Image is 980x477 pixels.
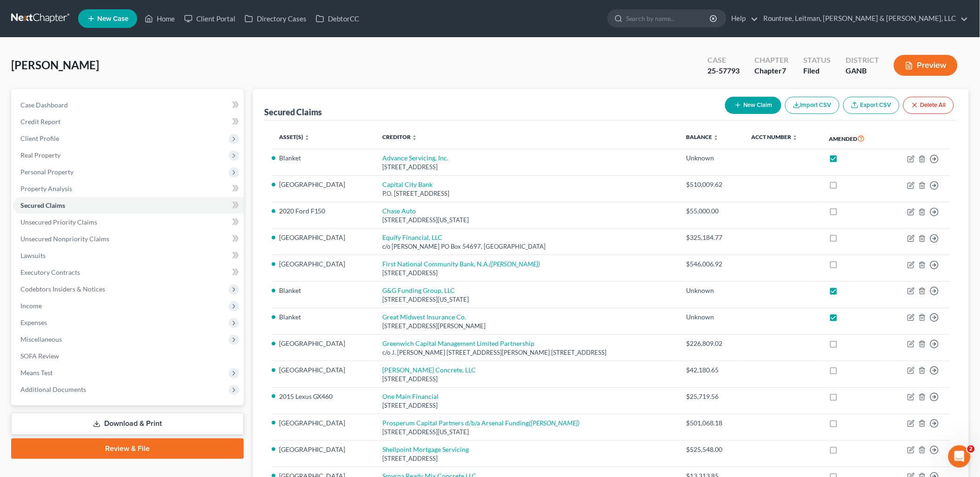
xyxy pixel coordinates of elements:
[279,418,367,428] li: [GEOGRAPHIC_DATA]
[382,207,416,215] a: Chase Auto
[894,55,958,76] button: Preview
[382,454,671,463] div: [STREET_ADDRESS]
[279,312,367,322] li: Blanket
[713,135,719,140] i: unfold_more
[11,438,244,459] a: Review & File
[687,180,737,189] div: $510,009.62
[20,201,65,209] span: Secured Claims
[20,385,86,393] span: Additional Documents
[20,369,53,377] span: Means Test
[687,339,737,348] div: $226,809.02
[13,197,244,214] a: Secured Claims
[782,66,786,75] span: 7
[279,365,367,375] li: [GEOGRAPHIC_DATA]
[13,97,244,113] a: Case Dashboard
[727,10,758,27] a: Help
[792,135,798,140] i: unfold_more
[20,302,42,310] span: Income
[279,233,367,242] li: [GEOGRAPHIC_DATA]
[382,348,671,357] div: c/o J. [PERSON_NAME] [STREET_ADDRESS][PERSON_NAME] [STREET_ADDRESS]
[382,269,671,278] div: [STREET_ADDRESS]
[687,233,737,242] div: $325,184.77
[13,113,244,130] a: Credit Report
[13,247,244,264] a: Lawsuits
[20,218,97,226] span: Unsecured Priority Claims
[20,185,72,192] span: Property Analysis
[751,133,798,140] a: Acct Number unfold_more
[382,180,433,188] a: Capital City Bank
[279,153,367,163] li: Blanket
[687,365,737,375] div: $42,180.65
[279,180,367,189] li: [GEOGRAPHIC_DATA]
[382,295,671,304] div: [STREET_ADDRESS][US_STATE]
[304,135,310,140] i: unfold_more
[412,135,417,140] i: unfold_more
[382,392,439,400] a: One Main Financial
[240,10,311,27] a: Directory Cases
[707,66,740,76] div: 25-57793
[382,375,671,384] div: [STREET_ADDRESS]
[382,286,455,294] a: G&G Funding Group, LLC
[843,97,900,114] a: Export CSV
[20,268,80,276] span: Executory Contracts
[754,55,788,66] div: Chapter
[20,168,73,176] span: Personal Property
[382,419,580,427] a: Prosperum Capital Partners d/b/a Arsenal Funding([PERSON_NAME])
[382,133,417,140] a: Creditor unfold_more
[785,97,840,114] button: Import CSV
[382,445,469,453] a: Shellpoint Mortgage Servicing
[13,231,244,247] a: Unsecured Nonpriority Claims
[13,264,244,281] a: Executory Contracts
[687,206,737,216] div: $55,000.00
[382,313,466,321] a: Great Midwest Insurance Co.
[846,66,879,76] div: GANB
[382,401,671,410] div: [STREET_ADDRESS]
[967,445,975,453] span: 2
[489,260,540,268] i: ([PERSON_NAME])
[846,55,879,66] div: District
[725,97,781,114] button: New Claim
[382,339,534,347] a: Greenwich Capital Management Limited Partnership
[687,392,737,401] div: $25,719.56
[20,235,109,243] span: Unsecured Nonpriority Claims
[382,233,442,241] a: Equify Financial, LLC
[20,101,68,109] span: Case Dashboard
[13,214,244,231] a: Unsecured Priority Claims
[20,335,62,343] span: Miscellaneous
[687,153,737,163] div: Unknown
[311,10,364,27] a: DebtorCC
[382,242,671,251] div: c/o [PERSON_NAME] PO Box 54697, [GEOGRAPHIC_DATA]
[20,318,47,326] span: Expenses
[20,151,60,159] span: Real Property
[279,206,367,216] li: 2020 Ford F150
[97,15,128,22] span: New Case
[279,392,367,401] li: 2015 Lexus GX460
[279,445,367,454] li: [GEOGRAPHIC_DATA]
[687,259,737,269] div: $546,006.92
[279,133,310,140] a: Asset(s) unfold_more
[279,339,367,348] li: [GEOGRAPHIC_DATA]
[687,133,719,140] a: Balance unfold_more
[382,216,671,225] div: [STREET_ADDRESS][US_STATE]
[687,418,737,428] div: $501,068.18
[382,428,671,437] div: [STREET_ADDRESS][US_STATE]
[948,445,971,468] iframe: Intercom live chat
[707,55,740,66] div: Case
[803,66,831,76] div: Filed
[382,163,671,172] div: [STREET_ADDRESS]
[13,348,244,364] a: SOFA Review
[382,366,476,374] a: [PERSON_NAME] Concrete, LLC
[626,10,711,27] input: Search by name...
[382,322,671,331] div: [STREET_ADDRESS][PERSON_NAME]
[264,106,322,118] div: Secured Claims
[382,189,671,198] div: P.O. [STREET_ADDRESS]
[754,66,788,76] div: Chapter
[279,286,367,295] li: Blanket
[20,252,46,259] span: Lawsuits
[11,58,99,72] span: [PERSON_NAME]
[529,419,580,427] i: ([PERSON_NAME])
[822,128,887,149] th: Amended
[687,286,737,295] div: Unknown
[20,285,105,293] span: Codebtors Insiders & Notices
[759,10,968,27] a: Rountree, Leitman, [PERSON_NAME] & [PERSON_NAME], LLC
